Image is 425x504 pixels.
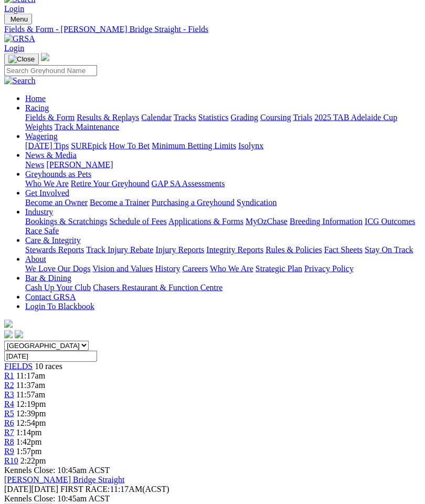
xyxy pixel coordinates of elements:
a: Strategic Plan [256,264,302,273]
a: 2025 TAB Adelaide Cup [314,113,397,122]
span: 10 races [35,362,62,371]
a: R5 [4,409,14,418]
a: R3 [4,390,14,399]
a: Who We Are [25,179,69,188]
a: Syndication [237,198,277,207]
img: Search [4,76,36,86]
span: 1:57pm [16,447,42,456]
span: 12:39pm [16,409,46,418]
a: Track Injury Rebate [86,245,153,254]
a: Schedule of Fees [109,217,166,226]
span: 1:42pm [16,437,42,446]
a: R7 [4,428,14,437]
img: twitter.svg [15,330,23,339]
span: FIRST RACE: [60,485,110,493]
a: Home [25,94,46,103]
img: logo-grsa-white.png [41,53,49,61]
span: 11:57am [16,390,45,399]
a: R10 [4,456,18,465]
span: R4 [4,400,14,408]
a: R9 [4,447,14,456]
span: 2:22pm [20,456,46,465]
a: Isolynx [238,141,263,150]
a: [DATE] Tips [25,141,69,150]
a: About [25,255,46,264]
a: Cash Up Your Club [25,283,91,292]
div: News & Media [25,160,421,170]
a: R8 [4,437,14,446]
a: SUREpick [71,141,107,150]
a: Breeding Information [290,217,363,226]
a: How To Bet [109,141,150,150]
a: Applications & Forms [168,217,243,226]
a: Integrity Reports [206,245,263,254]
button: Toggle navigation [4,54,39,65]
a: Fields & Form [25,113,75,122]
a: Tracks [174,113,196,122]
a: Race Safe [25,226,59,235]
span: [DATE] [4,485,31,493]
a: R6 [4,418,14,427]
img: GRSA [4,34,35,44]
a: ICG Outcomes [365,217,415,226]
a: Calendar [141,113,172,122]
a: MyOzChase [246,217,288,226]
div: About [25,264,421,274]
button: Toggle navigation [4,14,32,25]
a: Results & Replays [77,113,139,122]
a: Login [4,4,24,13]
span: 11:17AM(ACST) [60,485,169,493]
input: Select date [4,351,97,362]
a: Become a Trainer [90,198,150,207]
a: Retire Your Greyhound [71,179,150,188]
a: Coursing [260,113,291,122]
img: logo-grsa-white.png [4,320,13,328]
a: Get Involved [25,188,69,197]
div: Get Involved [25,198,421,207]
a: News [25,160,44,169]
div: Racing [25,113,421,132]
a: Bookings & Scratchings [25,217,107,226]
div: Care & Integrity [25,245,421,255]
img: facebook.svg [4,330,13,339]
a: Track Maintenance [55,122,119,131]
span: 11:37am [16,381,45,390]
a: News & Media [25,151,77,160]
div: Bar & Dining [25,283,421,292]
a: Minimum Betting Limits [152,141,236,150]
a: Fields & Form - [PERSON_NAME] Bridge Straight - Fields [4,25,421,34]
a: Contact GRSA [25,292,76,301]
a: Care & Integrity [25,236,81,245]
a: Privacy Policy [304,264,354,273]
a: Who We Are [210,264,253,273]
div: Industry [25,217,421,236]
a: Weights [25,122,52,131]
span: 1:14pm [16,428,42,437]
a: Wagering [25,132,58,141]
a: We Love Our Dogs [25,264,90,273]
span: 11:17am [16,371,45,380]
a: Stewards Reports [25,245,84,254]
a: Statistics [198,113,229,122]
a: GAP SA Assessments [152,179,225,188]
a: Careers [182,264,208,273]
a: FIELDS [4,362,33,371]
a: Industry [25,207,53,216]
input: Search [4,65,97,76]
a: Grading [231,113,258,122]
span: Kennels Close: 10:45am ACST [4,466,110,475]
a: Vision and Values [92,264,153,273]
a: Fact Sheets [324,245,363,254]
a: Greyhounds as Pets [25,170,91,178]
a: Stay On Track [365,245,413,254]
span: 12:19pm [16,400,46,408]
